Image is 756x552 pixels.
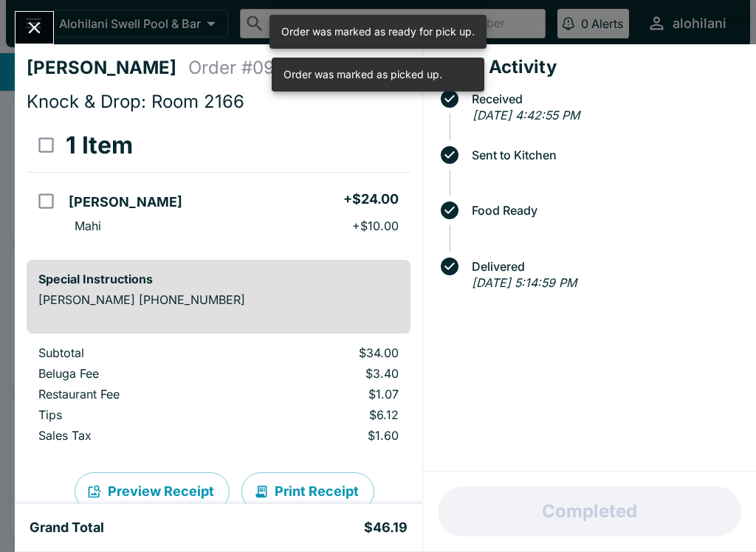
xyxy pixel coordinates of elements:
p: $1.07 [255,387,399,401]
table: orders table [27,119,410,248]
p: Beluga Fee [38,366,231,381]
table: orders table [27,345,410,449]
p: Subtotal [38,345,231,360]
h4: [PERSON_NAME] [27,57,188,79]
p: Tips [38,407,231,422]
h4: Order # 097752 [188,57,317,79]
p: + $10.00 [352,218,399,233]
span: Received [464,92,744,106]
p: $34.00 [255,345,399,360]
h4: Order Activity [435,56,744,78]
button: Close [16,12,53,44]
p: Restaurant Fee [38,387,231,401]
span: Delivered [464,260,744,273]
h3: 1 Item [66,131,133,160]
h5: Grand Total [30,519,104,537]
em: [DATE] 5:14:59 PM [472,275,577,290]
p: [PERSON_NAME] [PHONE_NUMBER] [38,292,399,307]
p: $6.12 [255,407,399,422]
span: Sent to Kitchen [464,148,744,162]
p: $3.40 [255,366,399,381]
p: Mahi [75,218,101,233]
button: Preview Receipt [75,472,230,511]
div: Order was marked as picked up. [283,62,442,87]
p: $1.60 [255,428,399,443]
button: Print Receipt [241,472,374,511]
h5: $46.19 [364,519,408,537]
h5: + $24.00 [343,190,399,208]
h5: [PERSON_NAME] [69,193,182,211]
em: [DATE] 4:42:55 PM [472,108,580,123]
span: Food Ready [464,204,744,217]
h6: Special Instructions [38,272,399,286]
div: Order was marked as ready for pick up. [281,19,475,44]
span: Knock & Drop: Room 2166 [27,91,244,112]
p: Sales Tax [38,428,231,443]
